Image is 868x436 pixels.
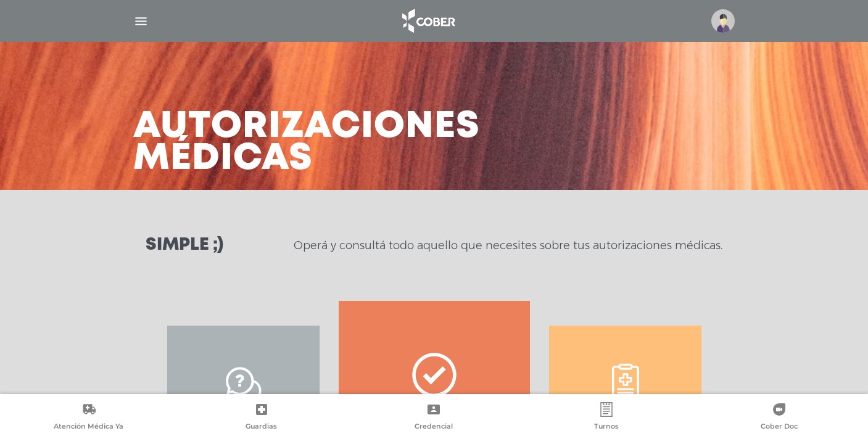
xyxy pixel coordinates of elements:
span: Cober Doc [761,422,798,433]
p: Operá y consultá todo aquello que necesites sobre tus autorizaciones médicas. [294,238,722,253]
h3: Simple ;) [146,237,223,254]
img: profile-placeholder.svg [711,9,735,33]
span: Turnos [594,422,619,433]
span: Guardias [246,422,277,433]
span: Atención Médica Ya [54,422,123,433]
h3: Autorizaciones médicas [133,111,480,175]
a: Atención Médica Ya [2,402,175,434]
a: Credencial [348,402,521,434]
a: Turnos [520,402,693,434]
span: Credencial [415,422,453,433]
img: Cober_menu-lines-white.svg [133,14,149,29]
a: Guardias [175,402,348,434]
img: logo_cober_home-white.png [395,6,460,36]
a: Cober Doc [693,402,866,434]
